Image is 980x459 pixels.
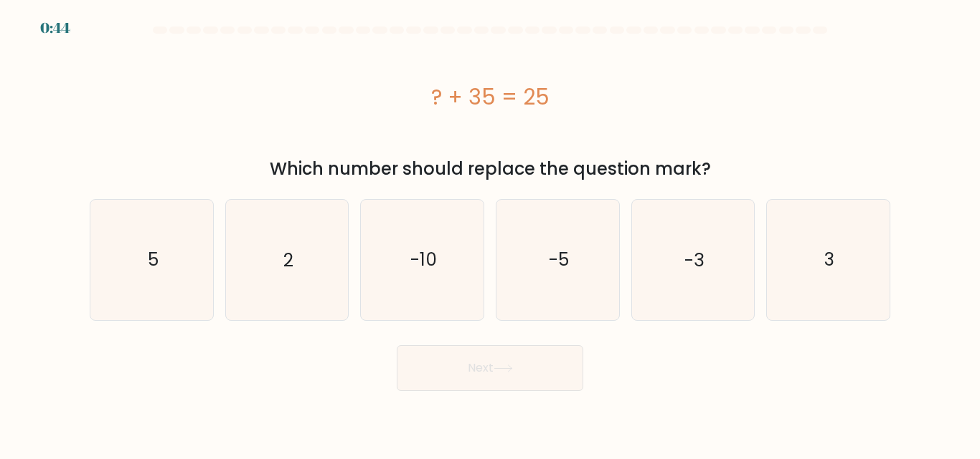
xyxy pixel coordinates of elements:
[40,17,70,39] div: 0:44
[397,345,583,391] button: Next
[824,247,834,272] text: 3
[283,247,293,272] text: 2
[90,81,890,113] div: ? + 35 = 25
[98,156,882,182] div: Which number should replace the question mark?
[684,247,704,272] text: -3
[549,247,569,272] text: -5
[410,247,437,272] text: -10
[147,247,158,272] text: 5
